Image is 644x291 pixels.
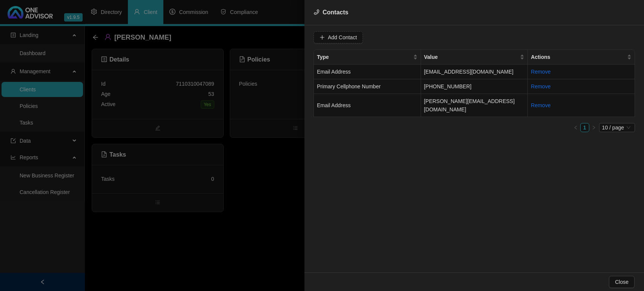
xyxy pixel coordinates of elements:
span: phone [314,9,320,15]
a: Remove [531,69,550,75]
button: Close [609,276,635,288]
span: 10 / page [602,123,632,132]
td: [PHONE_NUMBER] [421,79,528,94]
div: Page Size [599,123,635,132]
span: plus [320,35,325,40]
td: [PERSON_NAME][EMAIL_ADDRESS][DOMAIN_NAME] [421,94,528,117]
button: right [589,123,598,132]
th: Actions [528,50,635,65]
li: Previous Page [571,123,580,132]
span: Email Address [317,69,350,75]
button: Add Contact [314,31,363,43]
button: left [571,123,580,132]
li: Next Page [589,123,598,132]
span: Actions [531,53,626,61]
li: 1 [580,123,589,132]
th: Value [421,50,528,65]
span: Primary Cellphone Number [317,83,381,89]
a: 1 [581,123,589,132]
a: Remove [531,83,550,89]
a: Remove [531,102,550,108]
td: [EMAIL_ADDRESS][DOMAIN_NAME] [421,65,528,79]
span: Email Address [317,102,350,108]
span: right [592,125,596,130]
span: Value [424,53,519,61]
th: Type [314,50,421,65]
span: Add Contact [328,33,357,42]
span: Close [615,278,629,286]
span: Contacts [323,9,348,15]
span: Type [317,53,412,61]
span: left [573,125,578,130]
